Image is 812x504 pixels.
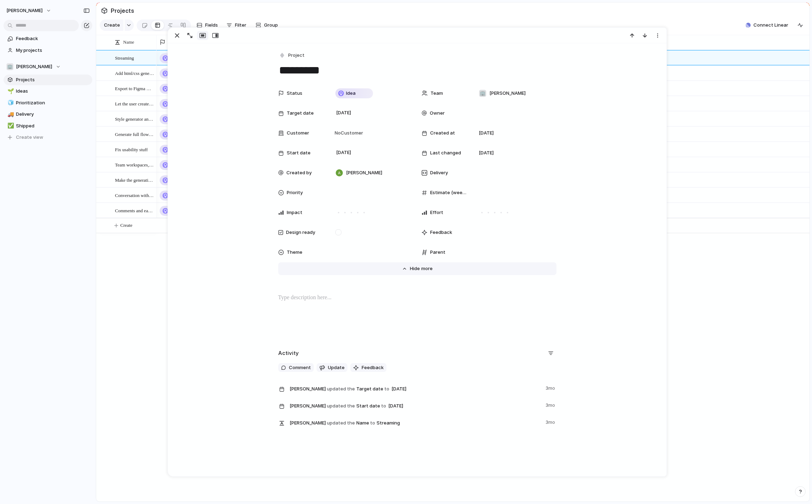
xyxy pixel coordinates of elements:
span: My projects [16,47,90,54]
span: Estimate (weeks) [430,189,467,196]
span: more [421,265,433,272]
span: Add html/css generation, doing it in measurable way [115,69,154,77]
span: [PERSON_NAME] [290,385,326,393]
button: 🌱 [6,88,13,95]
span: Start date [287,149,311,157]
span: Priority [287,189,303,196]
button: 🧊 [6,99,13,106]
span: Shipped [16,122,90,130]
button: Filter [224,20,249,31]
button: [PERSON_NAME] [3,5,55,16]
span: Generate full flows, not screens [115,130,154,138]
span: updated the [327,402,355,410]
span: to [370,420,375,427]
a: 🧊Prioritization [4,98,92,108]
span: Target date [287,110,314,117]
button: Group [252,20,281,31]
button: Hidemore [278,262,556,275]
span: Comments and easier sharing/access managment [115,206,154,214]
a: My projects [4,45,92,56]
span: Update [328,364,345,371]
span: Filter [235,22,246,29]
span: Style generator and import, fetch tokens from existing images [115,115,154,123]
button: 🏢[PERSON_NAME] [4,61,92,72]
span: Projects [16,76,90,83]
span: to [384,385,389,393]
a: Feedback [4,33,92,44]
span: [DATE] [334,148,353,157]
span: Team [430,90,443,97]
span: [PERSON_NAME] [346,169,382,176]
span: Prioritization [16,99,90,106]
div: 🧊 [7,99,12,107]
span: Status [287,90,302,97]
span: Let the user create own theme [115,99,154,108]
span: Start date [290,400,541,411]
div: 🏢 [479,90,486,97]
span: Delivery [430,169,448,176]
span: No Customer [333,130,363,137]
span: 3mo [545,417,556,426]
span: 3mo [545,383,556,392]
span: Create [104,22,120,29]
span: Ideas [16,88,90,95]
span: Group [264,22,278,29]
button: Connect Linear [743,20,791,31]
button: Project [278,50,307,61]
h2: Activity [278,349,299,357]
span: Last changed [430,149,461,157]
div: ✅ [7,122,12,130]
span: Parent [430,249,445,256]
span: Effort [430,209,443,216]
a: ✅Shipped [4,121,92,131]
span: [DATE] [479,149,494,157]
span: Streaming [115,54,134,62]
span: Created at [430,130,455,137]
span: [DATE] [386,402,405,410]
span: to [381,402,386,410]
a: Projects [4,75,92,85]
span: Comment [289,364,311,371]
a: 🌱Ideas [4,86,92,97]
span: [DATE] [479,130,494,137]
span: Conversation with the AI in a chat to ask questions, allow the AI to say it needs more info [115,191,154,199]
span: [DATE] [390,385,408,393]
div: 🌱 [7,87,12,95]
span: 3mo [545,400,556,409]
span: Owner [430,110,445,117]
span: [PERSON_NAME] [16,63,52,70]
span: Theme [287,249,302,256]
span: updated the [327,420,355,427]
span: [PERSON_NAME] [6,7,43,14]
span: Target date [290,383,541,394]
span: Feedback [430,229,452,236]
span: [PERSON_NAME] [489,90,526,97]
span: Fix usability stuff [115,145,148,153]
button: Create view [4,132,92,143]
span: Project [288,52,304,59]
span: Fields [205,22,218,29]
span: [PERSON_NAME] [290,402,326,410]
span: Create [120,222,132,229]
span: Export to Figma & Export to Code [115,84,154,92]
span: Feedback [362,364,384,371]
span: updated the [327,385,355,393]
button: Fields [194,20,221,31]
a: 🚚Delivery [4,109,92,120]
span: Idea [346,90,356,97]
button: Update [317,363,347,372]
span: Make the generation faster [115,176,154,184]
span: Feedback [16,35,90,42]
span: Delivery [16,111,90,118]
span: Create view [16,134,43,141]
button: ✅ [6,122,13,130]
div: 🚚 [7,110,12,119]
span: Created by [286,169,312,176]
button: Create [100,20,124,31]
span: Name [123,39,134,46]
span: Connect Linear [753,22,788,29]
